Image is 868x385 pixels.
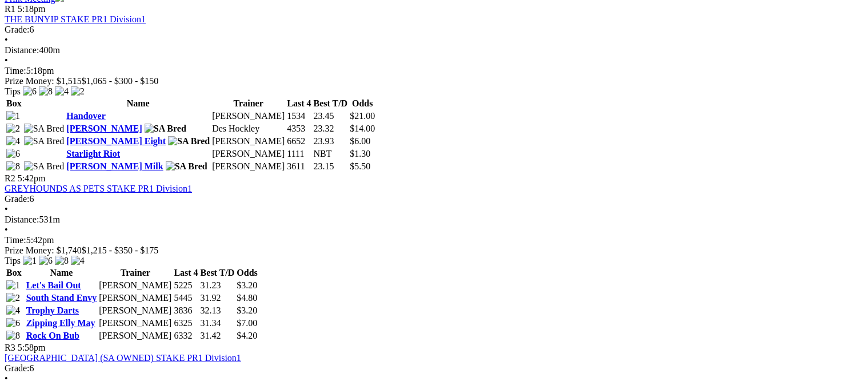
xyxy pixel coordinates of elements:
[18,4,46,14] span: 5:18pm
[5,374,8,383] span: •
[286,136,311,147] td: 6652
[200,330,235,342] td: 31.42
[66,149,120,158] a: Starlight Riot
[211,136,285,147] td: [PERSON_NAME]
[55,86,69,97] img: 4
[286,161,311,172] td: 3611
[145,124,186,134] img: SA Bred
[349,98,375,109] th: Odds
[5,363,863,374] div: 6
[55,256,69,266] img: 8
[313,98,349,109] th: Best T/D
[350,111,375,121] span: $21.00
[26,318,95,328] a: Zipping Elly May
[98,280,172,291] td: [PERSON_NAME]
[5,76,863,86] div: Prize Money: $1,515
[5,35,8,45] span: •
[200,292,235,304] td: 31.92
[286,110,311,122] td: 1534
[5,55,8,65] span: •
[200,305,235,316] td: 32.13
[168,136,210,146] img: SA Bred
[23,256,37,266] img: 1
[237,318,257,328] span: $7.00
[211,148,285,160] td: [PERSON_NAME]
[5,66,26,76] span: Time:
[66,136,166,146] a: [PERSON_NAME] Eight
[286,98,311,109] th: Last 4
[5,45,863,55] div: 400m
[5,66,863,76] div: 5:18pm
[5,215,863,225] div: 531m
[23,86,37,97] img: 6
[24,136,65,146] img: SA Bred
[5,363,30,373] span: Grade:
[6,161,20,172] img: 8
[71,256,85,266] img: 4
[98,330,172,342] td: [PERSON_NAME]
[98,317,172,329] td: [PERSON_NAME]
[236,267,258,279] th: Odds
[6,98,22,108] span: Box
[18,343,46,352] span: 5:58pm
[5,235,863,245] div: 5:42pm
[211,110,285,122] td: [PERSON_NAME]
[26,267,98,279] th: Name
[237,293,257,303] span: $4.80
[200,280,235,291] td: 31.23
[313,110,349,122] td: 23.45
[5,235,26,245] span: Time:
[39,86,53,97] img: 8
[313,123,349,134] td: 23.32
[173,317,198,329] td: 6325
[26,331,79,340] a: Rock On Bub
[5,184,192,193] a: GREYHOUNDS AS PETS STAKE PR1 Division1
[6,268,22,277] span: Box
[173,330,198,342] td: 6332
[350,161,370,171] span: $5.50
[5,204,8,214] span: •
[5,4,15,14] span: R1
[211,161,285,172] td: [PERSON_NAME]
[5,173,15,183] span: R2
[5,245,863,256] div: Prize Money: $1,740
[6,318,20,328] img: 6
[211,123,285,134] td: Des Hockley
[6,124,20,134] img: 2
[313,136,349,147] td: 23.93
[39,256,53,266] img: 6
[286,148,311,160] td: 1111
[173,305,198,316] td: 3836
[350,149,370,158] span: $1.30
[82,76,159,86] span: $1,065 - $300 - $150
[98,292,172,304] td: [PERSON_NAME]
[18,173,46,183] span: 5:42pm
[82,245,159,255] span: $1,215 - $350 - $175
[5,14,146,24] a: THE BUNYIP STAKE PR1 Division1
[5,256,21,265] span: Tips
[173,267,198,279] th: Last 4
[350,136,370,146] span: $6.00
[66,111,105,121] a: Handover
[26,305,79,315] a: Trophy Darts
[71,86,85,97] img: 2
[5,353,241,363] a: [GEOGRAPHIC_DATA] (SA OWNED) STAKE PR1 Division1
[6,136,20,146] img: 4
[350,124,375,133] span: $14.00
[5,45,39,55] span: Distance:
[313,148,349,160] td: NBT
[6,280,20,291] img: 1
[6,293,20,303] img: 2
[237,331,257,340] span: $4.20
[5,343,15,352] span: R3
[5,225,8,235] span: •
[5,215,39,224] span: Distance:
[313,161,349,172] td: 23.15
[66,161,163,171] a: [PERSON_NAME] Milk
[237,280,257,290] span: $3.20
[24,124,65,134] img: SA Bred
[5,25,30,34] span: Grade:
[66,98,210,109] th: Name
[166,161,207,172] img: SA Bred
[98,305,172,316] td: [PERSON_NAME]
